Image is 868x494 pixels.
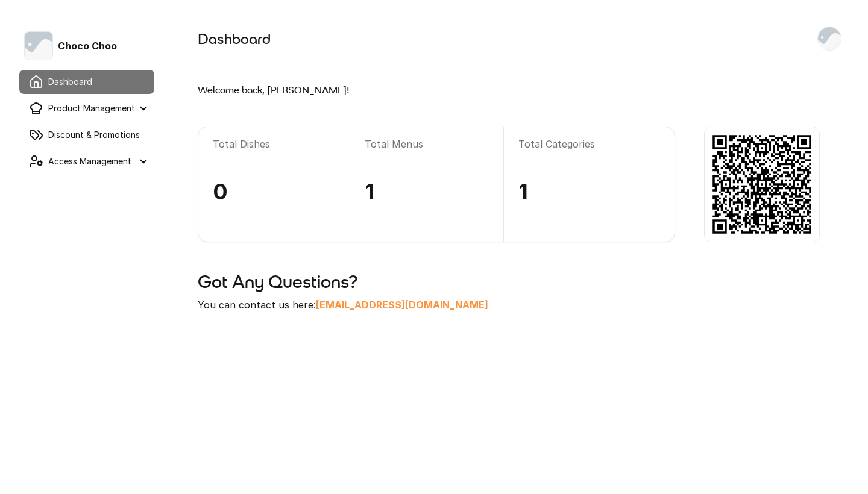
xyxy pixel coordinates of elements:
[198,83,844,98] h2: Welcome back, [PERSON_NAME]!
[24,31,53,60] img: Choco Choo logo
[19,70,154,94] a: Dashboard
[818,27,841,50] img: placeholder
[316,299,488,311] a: [EMAIL_ADDRESS][DOMAIN_NAME]
[365,180,488,232] div: 1
[24,31,149,60] div: Choco Choo
[19,96,154,120] summary: Product Management
[198,30,805,49] h1: Dashboard
[518,137,660,180] div: Total Categories
[19,149,154,174] summary: Access Management
[213,137,335,180] div: Total Dishes
[14,31,159,60] a: Choco Choo logoChoco Choo
[704,127,820,242] img: 140-2509250620.png
[365,137,488,180] div: Total Menus
[198,298,844,312] p: You can contact us here:
[19,123,154,147] a: Discount & Promotions
[198,271,844,293] h2: Got Any Questions?
[213,180,335,232] div: 0
[518,180,660,232] div: 1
